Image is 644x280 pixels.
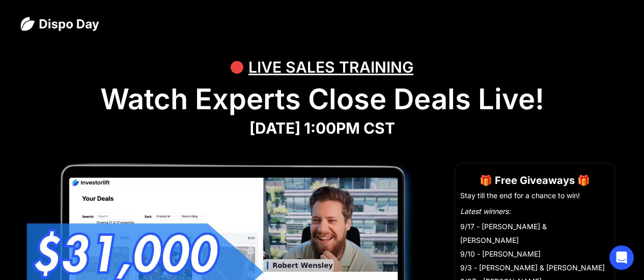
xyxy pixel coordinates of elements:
em: Latest winners: [460,207,511,215]
li: Stay till the end for a chance to win! [460,191,609,201]
strong: [DATE] 1:00PM CST [249,119,395,137]
div: Open Intercom Messenger [609,245,634,270]
h1: Watch Experts Close Deals Live! [20,82,624,116]
strong: 🎁 Free Giveaways 🎁 [480,174,590,186]
div: LIVE SALES TRAINING [248,52,413,82]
